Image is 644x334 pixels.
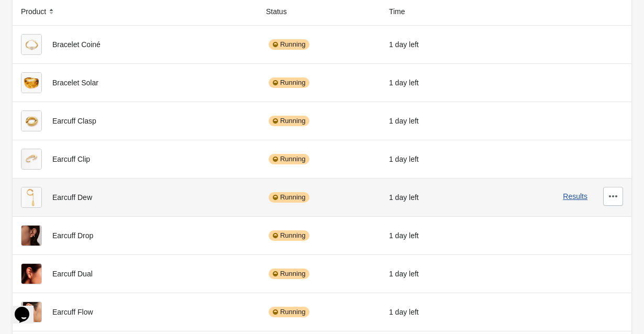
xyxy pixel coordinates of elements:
div: Running [269,77,309,88]
div: Earcuff Flow [21,302,249,322]
div: Earcuff Dual [21,263,249,284]
div: Running [269,39,309,50]
div: 1 day left [389,187,463,208]
div: Running [269,269,309,279]
iframe: chat widget [10,292,44,324]
div: Running [269,230,309,241]
div: 1 day left [389,34,463,55]
div: 1 day left [389,110,463,131]
div: Earcuff Clip [21,149,249,170]
button: Results [563,192,587,201]
button: Product [17,2,61,21]
div: 1 day left [389,149,463,170]
div: Running [269,307,309,317]
div: Earcuff Dew [21,187,249,208]
div: 1 day left [389,225,463,246]
div: Earcuff Clasp [21,110,249,131]
div: 1 day left [389,302,463,322]
div: Bracelet Coiné [21,34,249,55]
div: Running [269,116,309,126]
div: 1 day left [389,72,463,93]
div: Earcuff Drop [21,225,249,246]
button: Time [385,2,420,21]
div: Bracelet Solar [21,72,249,93]
div: 1 day left [389,263,463,284]
button: Status [262,2,302,21]
div: Running [269,192,309,203]
div: Running [269,154,309,164]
